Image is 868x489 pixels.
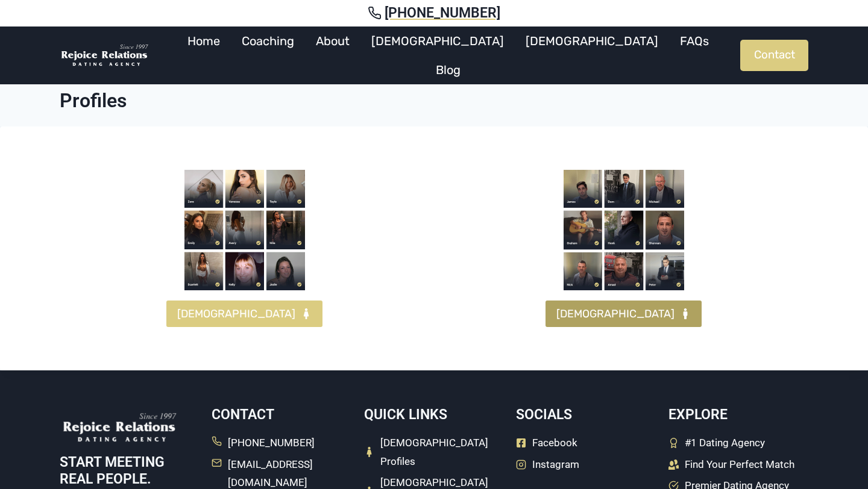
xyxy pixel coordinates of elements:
h5: Quick Links [364,406,504,423]
a: [DEMOGRAPHIC_DATA] [360,26,515,55]
span: Facebook [532,434,577,452]
a: Facebook [516,434,577,452]
a: Find Your Perfect Match [668,455,794,474]
span: #1 Dating Agency [685,434,765,452]
a: [DEMOGRAPHIC_DATA] Profiles [364,434,504,470]
span: [PHONE_NUMBER] [228,434,315,452]
img: Rejoice Relations [60,43,150,68]
span: [DEMOGRAPHIC_DATA] [556,305,675,323]
a: FAQs [669,26,720,55]
h1: Profiles [60,89,808,112]
a: [DEMOGRAPHIC_DATA] [166,301,322,326]
span: Instagram [532,455,579,474]
a: Home [177,26,231,55]
span: [DEMOGRAPHIC_DATA] Profiles [380,434,504,470]
span: Find Your Perfect Match [685,455,794,474]
nav: Primary Navigation [156,26,740,84]
a: [DEMOGRAPHIC_DATA] [515,26,669,55]
a: [PHONE_NUMBER] [212,434,315,452]
h5: Contact [212,406,351,423]
a: [PHONE_NUMBER] [14,5,854,22]
span: [DEMOGRAPHIC_DATA] [177,305,295,323]
a: About [305,26,360,55]
a: Blog [425,55,471,84]
h5: START MEETING REAL PEOPLE. [60,454,200,487]
a: [DEMOGRAPHIC_DATA] [546,301,702,326]
h5: Explore [668,406,808,423]
a: Contact [740,40,808,71]
a: #1 Dating Agency [668,434,765,452]
span: [PHONE_NUMBER] [385,5,500,22]
h5: Socials [516,406,656,423]
a: Coaching [231,26,305,55]
a: Instagram [516,455,579,474]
